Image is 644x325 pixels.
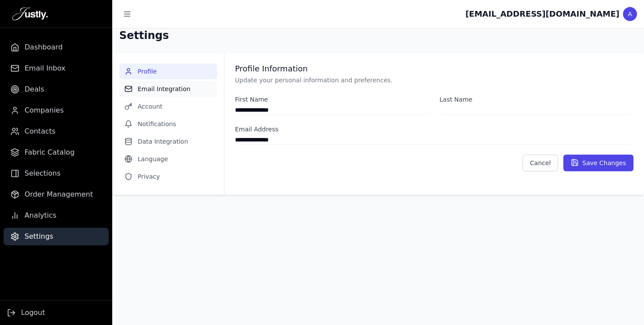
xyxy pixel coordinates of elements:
[466,8,619,20] div: [EMAIL_ADDRESS][DOMAIN_NAME]
[4,186,109,203] a: Order Management
[25,231,53,242] span: Settings
[440,95,634,104] label: Last Name
[4,60,109,77] a: Email Inbox
[119,151,217,167] button: Language
[4,39,109,56] a: Dashboard
[4,123,109,140] a: Contacts
[4,207,109,224] a: Analytics
[7,307,45,318] button: Logout
[4,144,109,161] a: Fabric Catalog
[235,64,633,74] h3: Profile Information
[119,99,217,114] button: Account
[119,81,217,97] button: Email Integration
[25,126,56,137] span: Contacts
[25,84,44,95] span: Deals
[119,169,217,184] button: Privacy
[25,105,64,116] span: Companies
[4,102,109,119] a: Companies
[235,76,633,85] p: Update your personal information and preferences.
[235,125,633,134] label: Email Address
[563,155,633,171] button: Save Changes
[623,7,637,21] div: A
[4,228,109,245] a: Settings
[4,81,109,98] a: Deals
[119,64,217,79] button: Profile
[25,189,93,200] span: Order Management
[235,95,429,104] label: First Name
[523,155,558,171] button: Cancel
[4,165,109,182] a: Selections
[25,147,75,158] span: Fabric Catalog
[25,168,60,179] span: Selections
[119,6,135,22] button: Toggle sidebar
[25,42,63,53] span: Dashboard
[25,210,57,221] span: Analytics
[21,307,45,318] span: Logout
[119,116,217,132] button: Notifications
[119,134,217,149] button: Data Integration
[25,63,65,74] span: Email Inbox
[119,28,169,42] h1: Settings
[12,7,48,21] img: Justly Logo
